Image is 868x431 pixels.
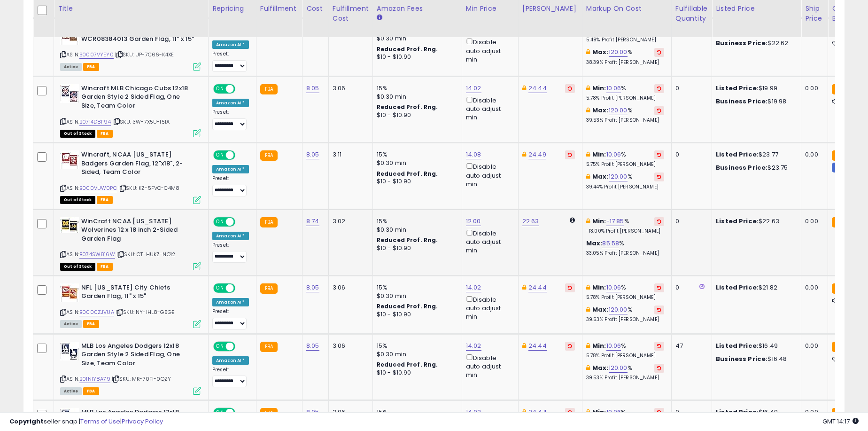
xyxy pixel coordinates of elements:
span: ON [214,218,226,226]
a: 24.49 [528,150,546,159]
b: Wincraft, NCAA [US_STATE] Badgers Garden Flag, 12"x18", 2-Sided, Team Color [81,150,195,179]
a: 8.05 [306,283,319,292]
div: 3.11 [333,150,365,159]
span: FBA [83,387,99,395]
div: 0 [675,150,705,159]
b: Reduced Prof. Rng. [377,360,438,368]
b: Max: [586,239,603,248]
div: $0.30 min [377,93,455,101]
div: ASIN: [60,150,201,203]
span: All listings currently available for purchase on Amazon [60,320,82,328]
span: | SKU: NY-IHL8-G5GE [116,308,174,316]
a: 14.08 [466,150,481,159]
div: $22.63 [716,217,794,226]
div: Preset: [212,175,249,196]
div: seller snap | | [9,417,163,426]
div: 0 [675,84,705,93]
div: % [586,342,664,359]
span: 2025-09-14 14:17 GMT [822,417,859,426]
div: Repricing [212,4,252,14]
small: Amazon Fees. [377,14,382,22]
div: ASIN: [60,283,201,327]
div: Disable auto adjust min [466,37,511,64]
img: 41HcfDW9CVL._SL40_.jpg [60,217,79,233]
a: 24.44 [528,84,547,93]
p: 39.53% Profit [PERSON_NAME] [586,375,664,381]
div: Fulfillable Quantity [675,4,708,24]
div: 0.00 [805,150,821,159]
small: FBA [260,217,278,227]
div: 3.02 [333,217,365,226]
div: $22.62 [716,39,794,47]
div: 15% [377,150,455,159]
b: Business Price: [716,97,767,106]
span: All listings currently available for purchase on Amazon [60,63,82,71]
p: 5.78% Profit [PERSON_NAME] [586,353,664,359]
span: ON [214,342,226,350]
div: Amazon AI * [212,99,249,107]
a: Terms of Use [80,417,120,426]
div: Disable auto adjust min [466,353,511,380]
a: 14.02 [466,341,481,351]
b: Max: [592,172,609,181]
div: % [586,172,664,190]
a: 12.00 [466,217,481,226]
div: Amazon AI * [212,40,249,49]
div: Listed Price [716,4,797,14]
small: FBA [832,342,849,352]
div: $23.75 [716,164,794,172]
div: Fulfillment Cost [333,4,369,24]
a: Privacy Policy [122,417,163,426]
div: 0.00 [805,342,821,350]
b: Reduced Prof. Rng. [377,302,438,310]
div: ASIN: [60,217,201,269]
b: Business Price: [716,163,767,172]
span: OFF [234,151,249,159]
a: B0000ZJVUA [79,308,114,316]
p: 39.44% Profit [PERSON_NAME] [586,184,664,190]
a: 14.02 [466,84,481,93]
b: Listed Price: [716,283,759,292]
a: 10.06 [606,341,621,351]
small: FBA [832,217,849,227]
div: 15% [377,217,455,226]
p: 39.53% Profit [PERSON_NAME] [586,117,664,124]
small: FBA [260,342,278,352]
span: ON [214,85,226,93]
div: % [586,48,664,65]
a: 10.06 [606,283,621,292]
div: 0 [675,217,705,226]
a: 22.63 [522,217,539,226]
b: Listed Price: [716,84,759,93]
b: Reduced Prof. Rng. [377,45,438,53]
a: 24.44 [528,283,547,292]
div: 0 [675,283,705,292]
a: 8.74 [306,217,319,226]
b: Listed Price: [716,217,759,226]
div: $10 - $10.90 [377,111,455,119]
img: 51rxeO9kk4L._SL40_.jpg [60,150,79,169]
a: B074SW816W [79,251,115,259]
small: FBA [260,84,278,94]
span: All listings that are currently out of stock and unavailable for purchase on Amazon [60,196,95,204]
p: 5.75% Profit [PERSON_NAME] [586,161,664,168]
div: 3.06 [333,342,365,350]
a: 120.00 [609,172,628,181]
b: Min: [592,217,606,226]
small: FBA [260,150,278,161]
b: Min: [592,341,606,350]
b: NFL [US_STATE] City Chiefs Garden Flag, 11" x 15" [81,283,195,303]
b: Reduced Prof. Rng. [377,170,438,178]
a: 10.06 [606,84,621,93]
p: 38.39% Profit [PERSON_NAME] [586,59,664,66]
div: % [586,106,664,124]
p: -13.00% Profit [PERSON_NAME] [586,228,664,235]
div: % [586,84,664,102]
a: B000VUW0PC [79,184,117,192]
b: Business Price: [716,354,767,363]
span: All listings that are currently out of stock and unavailable for purchase on Amazon [60,130,95,138]
small: FBA [832,84,849,94]
small: FBA [260,283,278,294]
div: ASIN: [60,84,201,136]
div: % [586,239,664,257]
